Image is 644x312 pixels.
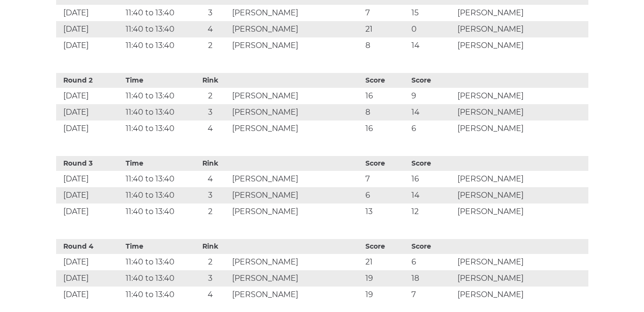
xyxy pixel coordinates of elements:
[409,187,455,204] td: 14
[56,73,124,88] th: Round 2
[230,254,363,270] td: [PERSON_NAME]
[409,73,455,88] th: Score
[409,120,455,137] td: 6
[230,187,363,204] td: [PERSON_NAME]
[123,5,191,21] td: 11:40 to 13:40
[123,187,191,204] td: 11:40 to 13:40
[191,204,230,220] td: 2
[123,88,191,104] td: 11:40 to 13:40
[455,171,588,187] td: [PERSON_NAME]
[191,156,230,171] th: Rink
[123,239,191,254] th: Time
[191,120,230,137] td: 4
[191,73,230,88] th: Rink
[230,5,363,21] td: [PERSON_NAME]
[363,5,409,21] td: 7
[363,239,409,254] th: Score
[56,254,124,270] td: [DATE]
[191,21,230,37] td: 4
[191,187,230,204] td: 3
[409,5,455,21] td: 15
[409,270,455,287] td: 18
[363,171,409,187] td: 7
[123,73,191,88] th: Time
[455,5,588,21] td: [PERSON_NAME]
[455,88,588,104] td: [PERSON_NAME]
[123,120,191,137] td: 11:40 to 13:40
[191,254,230,270] td: 2
[363,88,409,104] td: 16
[455,204,588,220] td: [PERSON_NAME]
[409,239,455,254] th: Score
[230,204,363,220] td: [PERSON_NAME]
[230,171,363,187] td: [PERSON_NAME]
[455,287,588,303] td: [PERSON_NAME]
[123,104,191,120] td: 11:40 to 13:40
[56,120,124,137] td: [DATE]
[409,88,455,104] td: 9
[455,270,588,287] td: [PERSON_NAME]
[123,156,191,171] th: Time
[191,104,230,120] td: 3
[123,287,191,303] td: 11:40 to 13:40
[409,156,455,171] th: Score
[56,171,124,187] td: [DATE]
[409,37,455,54] td: 14
[363,21,409,37] td: 21
[230,104,363,120] td: [PERSON_NAME]
[56,88,124,104] td: [DATE]
[363,104,409,120] td: 8
[191,88,230,104] td: 2
[123,37,191,54] td: 11:40 to 13:40
[409,171,455,187] td: 16
[455,104,588,120] td: [PERSON_NAME]
[409,204,455,220] td: 12
[56,187,124,204] td: [DATE]
[363,37,409,54] td: 8
[56,270,124,287] td: [DATE]
[191,239,230,254] th: Rink
[123,270,191,287] td: 11:40 to 13:40
[230,37,363,54] td: [PERSON_NAME]
[363,73,409,88] th: Score
[56,287,124,303] td: [DATE]
[409,287,455,303] td: 7
[56,21,124,37] td: [DATE]
[455,21,588,37] td: [PERSON_NAME]
[230,88,363,104] td: [PERSON_NAME]
[191,5,230,21] td: 3
[123,21,191,37] td: 11:40 to 13:40
[56,239,124,254] th: Round 4
[409,104,455,120] td: 14
[363,156,409,171] th: Score
[191,270,230,287] td: 3
[56,204,124,220] td: [DATE]
[363,204,409,220] td: 13
[230,270,363,287] td: [PERSON_NAME]
[363,254,409,270] td: 21
[409,21,455,37] td: 0
[56,104,124,120] td: [DATE]
[363,120,409,137] td: 16
[191,171,230,187] td: 4
[455,37,588,54] td: [PERSON_NAME]
[230,21,363,37] td: [PERSON_NAME]
[363,187,409,204] td: 6
[363,270,409,287] td: 19
[191,287,230,303] td: 4
[56,156,124,171] th: Round 3
[191,37,230,54] td: 2
[363,287,409,303] td: 19
[455,187,588,204] td: [PERSON_NAME]
[230,287,363,303] td: [PERSON_NAME]
[455,254,588,270] td: [PERSON_NAME]
[123,204,191,220] td: 11:40 to 13:40
[230,120,363,137] td: [PERSON_NAME]
[123,254,191,270] td: 11:40 to 13:40
[56,37,124,54] td: [DATE]
[123,171,191,187] td: 11:40 to 13:40
[409,254,455,270] td: 6
[56,5,124,21] td: [DATE]
[455,120,588,137] td: [PERSON_NAME]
